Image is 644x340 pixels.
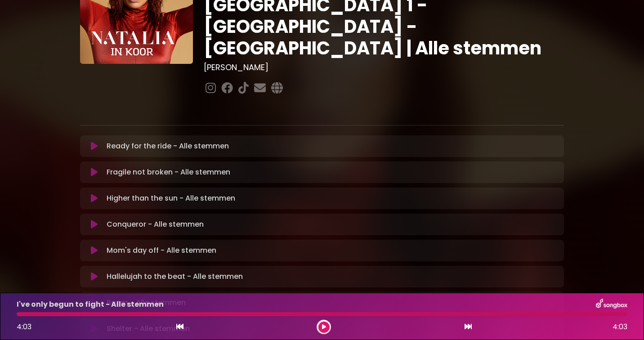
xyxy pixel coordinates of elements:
img: songbox-logo-white.png [596,299,627,310]
h3: [PERSON_NAME] [204,63,564,72]
p: Hallelujah to the beat - Alle stemmen [107,271,243,282]
p: Fragile not broken - Alle stemmen [107,167,230,178]
p: Conqueror - Alle stemmen [107,219,204,230]
p: Mom's day off - Alle stemmen [107,245,216,256]
p: I've only begun to fight - Alle stemmen [17,299,164,310]
p: Ready for the ride - Alle stemmen [107,141,229,152]
p: Higher than the sun - Alle stemmen [107,193,235,204]
span: 4:03 [17,322,31,332]
span: 4:03 [613,322,627,332]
